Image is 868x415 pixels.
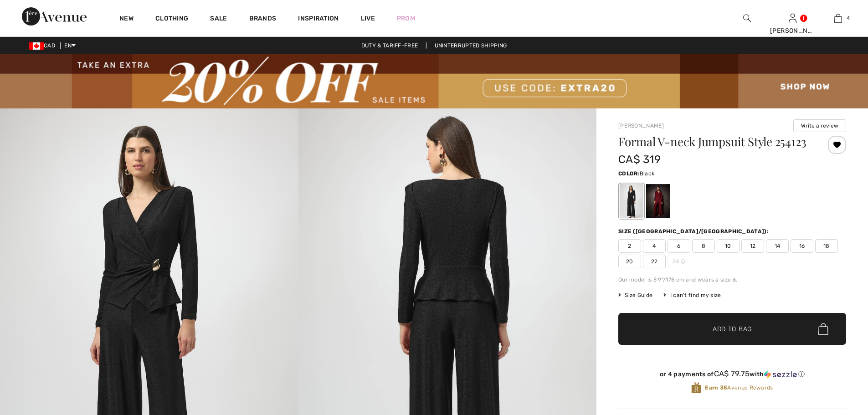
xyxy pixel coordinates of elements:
span: 12 [741,239,764,253]
span: EN [64,42,76,49]
span: Black [640,170,655,177]
span: 22 [643,255,666,268]
a: Sign In [789,14,796,22]
span: 18 [815,239,838,253]
span: 4 [643,239,666,253]
span: 24 [668,255,690,268]
span: Color: [618,170,640,177]
a: [PERSON_NAME] [618,123,664,129]
img: Sezzle [764,370,797,379]
div: Size ([GEOGRAPHIC_DATA]/[GEOGRAPHIC_DATA]): [618,227,770,236]
img: Canadian Dollar [29,42,44,50]
a: Live [361,14,375,23]
img: ring-m.svg [681,259,685,264]
span: 2 [618,239,641,253]
img: Bag.svg [818,323,828,335]
div: [PERSON_NAME] [770,26,815,36]
div: or 4 payments ofCA$ 79.75withSezzle Click to learn more about Sezzle [618,369,846,382]
span: Size Guide [618,291,652,299]
span: 14 [766,239,789,253]
img: My Info [789,13,796,24]
span: CA$ 79.75 [714,369,750,378]
div: or 4 payments of with [618,369,846,379]
button: Add to Bag [618,313,846,345]
img: 1ère Avenue [22,7,87,26]
img: search the website [743,13,751,24]
div: Black [620,184,643,218]
span: 8 [692,239,715,253]
a: Brands [249,15,277,24]
div: Our model is 5'9"/175 cm and wears a size 6. [618,276,846,284]
span: Avenue Rewards [705,384,773,392]
span: 16 [791,239,813,253]
span: Inspiration [298,15,339,24]
a: Prom [397,14,415,23]
strong: Earn 35 [705,384,727,391]
img: Avenue Rewards [691,382,701,394]
span: 6 [668,239,690,253]
a: 4 [816,13,860,24]
div: Deep cherry [646,184,670,218]
h1: Formal V-neck Jumpsuit Style 254123 [618,136,808,148]
span: CA$ 319 [618,153,661,166]
a: Sale [210,15,227,24]
span: 10 [717,239,740,253]
a: Clothing [155,15,188,24]
span: Add to Bag [713,324,752,334]
span: CAD [29,42,59,49]
a: New [119,15,134,24]
button: Write a review [793,119,846,132]
span: 20 [618,255,641,268]
div: I can't find my size [663,291,721,299]
img: My Bag [834,13,842,24]
span: 4 [847,14,850,22]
